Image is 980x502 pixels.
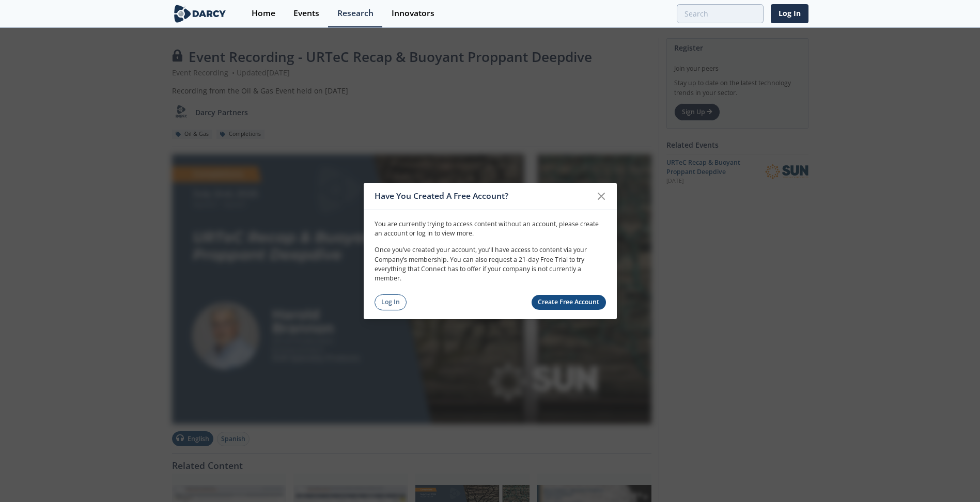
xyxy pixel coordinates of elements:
[375,219,606,238] p: You are currently trying to access content without an account, please create an account or log in...
[375,294,407,310] a: Log In
[375,245,606,284] p: Once you’ve created your account, you’ll have access to content via your Company’s membership. Yo...
[293,9,319,18] div: Events
[337,9,374,18] div: Research
[677,4,764,23] input: Advanced Search
[392,9,434,18] div: Innovators
[532,295,606,310] a: Create Free Account
[771,4,808,23] a: Log In
[375,186,592,206] div: Have You Created A Free Account?
[172,5,228,23] img: logo-wide.svg
[252,9,275,18] div: Home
